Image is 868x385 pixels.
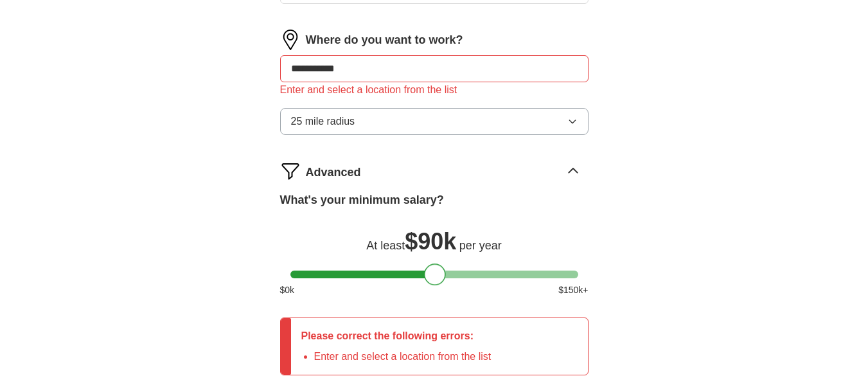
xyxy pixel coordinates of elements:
[280,283,295,297] span: $ 0 k
[280,30,301,50] img: location.png
[459,239,502,252] span: per year
[301,328,492,344] p: Please correct the following errors:
[280,192,444,209] label: What's your minimum salary?
[280,82,589,98] div: Enter and select a location from the list
[280,161,301,181] img: filter
[291,114,355,129] span: 25 mile radius
[314,349,492,364] li: Enter and select a location from the list
[405,228,456,255] span: $ 90k
[280,108,589,135] button: 25 mile radius
[306,31,463,49] label: Where do you want to work?
[558,283,588,297] span: $ 150 k+
[366,239,405,252] span: At least
[306,164,361,181] span: Advanced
